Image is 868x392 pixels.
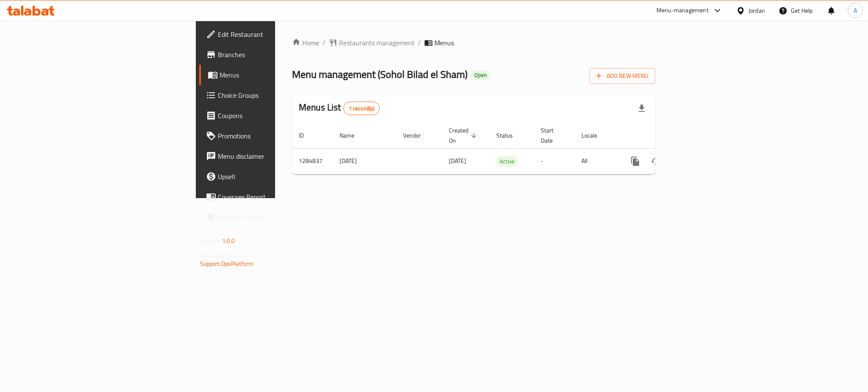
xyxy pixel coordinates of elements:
li: / [418,38,421,48]
span: Branches [218,50,334,60]
a: Edit Restaurant [199,24,341,44]
a: Promotions [199,126,341,146]
span: [DATE] [449,155,466,166]
span: Get support on: [200,250,239,261]
span: Restaurants management [339,38,415,48]
span: Active [496,157,518,166]
td: [DATE] [333,148,396,174]
div: Active [496,156,518,166]
div: Menu-management [657,6,709,16]
span: 1.0.0 [222,235,235,246]
span: ID [299,130,315,141]
span: Coverage Report [218,192,334,202]
a: Support.OpsPlatform [200,258,254,269]
div: Total records count [343,102,380,115]
span: Start Date [541,125,565,146]
a: Grocery Checklist [199,207,341,227]
a: Coverage Report [199,187,341,207]
div: Export file [632,98,652,119]
div: Jordan [748,6,765,15]
td: All [575,148,618,174]
span: Version: [200,235,221,246]
div: Open [471,70,490,80]
span: Status [496,130,524,141]
span: Add New Menu [596,71,648,81]
span: Menus [434,38,454,48]
span: Menu management ( Sohol Bilad el Sham ) [292,65,467,84]
th: Actions [618,123,713,149]
a: Menu disclaimer [199,146,341,166]
span: Created On [449,125,479,146]
a: Coupons [199,105,341,126]
span: Vendor [403,130,432,141]
span: Promotions [218,131,334,141]
a: Branches [199,44,341,65]
span: 1 record(s) [344,105,380,113]
nav: breadcrumb [292,38,655,48]
h2: Menus List [299,101,380,115]
td: - [534,148,575,174]
a: Upsell [199,166,341,187]
a: Choice Groups [199,85,341,105]
button: more [625,151,645,171]
span: Menus [220,70,334,80]
span: Edit Restaurant [218,29,334,39]
span: Name [339,130,365,141]
span: Menu disclaimer [218,151,334,161]
a: Menus [199,65,341,85]
span: Open [471,72,490,79]
span: Coupons [218,110,334,121]
button: Change Status [645,151,666,171]
table: enhanced table [292,123,713,174]
span: Choice Groups [218,90,334,100]
span: A [854,6,857,15]
button: Add New Menu [590,68,655,84]
span: Locale [581,130,608,141]
a: Restaurants management [329,38,415,48]
span: Grocery Checklist [218,212,334,222]
span: Upsell [218,171,334,182]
